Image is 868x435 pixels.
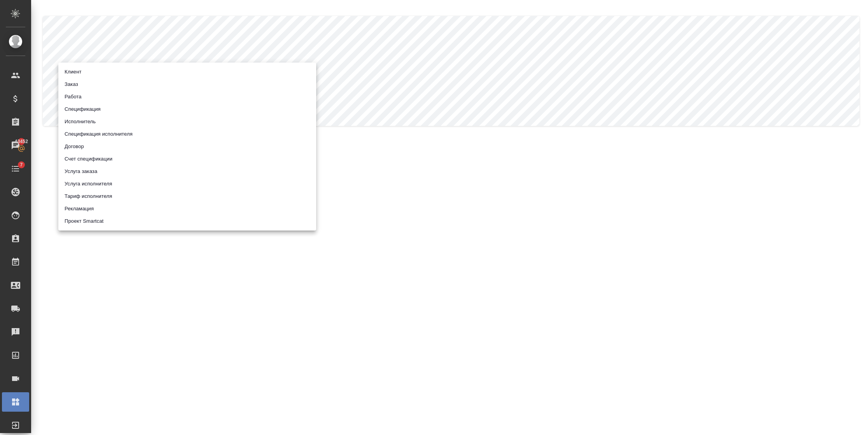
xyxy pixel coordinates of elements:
li: Спецификация [58,103,316,115]
li: Услуга заказа [58,165,316,178]
li: Исполнитель [58,115,316,128]
li: Рекламация [58,203,316,215]
li: Заказ [58,78,316,91]
li: Счет спецификации [58,153,316,165]
li: Спецификация исполнителя [58,128,316,140]
li: Проект Smartcat [58,215,316,227]
li: Клиент [58,66,316,78]
li: Договор [58,140,316,153]
li: Услуга исполнителя [58,178,316,190]
li: Тариф исполнителя [58,190,316,203]
li: Работа [58,91,316,103]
